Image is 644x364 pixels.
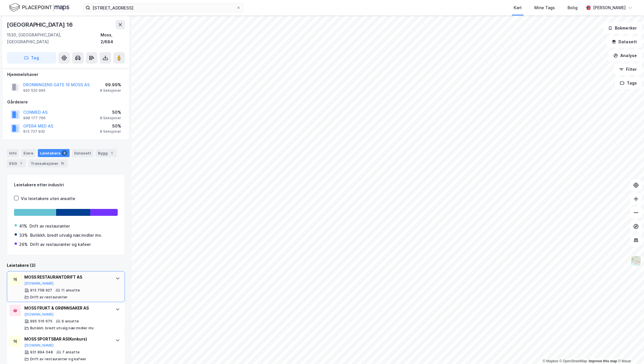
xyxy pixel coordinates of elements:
button: [DOMAIN_NAME] [24,312,54,317]
div: Eiere [21,149,36,157]
div: Leietakere etter industri [14,181,118,188]
div: Drift av restauranter og kafeer [30,357,86,361]
div: 15 [60,161,65,166]
a: Mapbox [543,359,558,363]
div: Leietakere (3) [7,262,125,269]
img: logo.f888ab2527a4732fd821a326f86c7f29.svg [9,3,69,13]
div: Butikkh. bredt utvalg nær.midler mv. [30,232,102,239]
div: Info [7,149,19,157]
button: Tags [615,77,642,89]
div: 9 ansatte [62,319,79,324]
div: 931 894 048 [30,350,53,355]
div: Drift av restauranter [29,223,70,230]
button: Datasett [607,36,642,48]
div: 26% [19,241,28,248]
div: 1530, [GEOGRAPHIC_DATA], [GEOGRAPHIC_DATA] [7,32,101,45]
div: [PERSON_NAME] [593,4,626,11]
div: 1 [18,161,24,166]
div: 998 177 766 [23,116,46,120]
div: ESG [7,159,26,167]
div: Gårdeiere [7,99,125,105]
div: Vis leietakere uten ansatte [21,195,75,202]
div: 8 Seksjoner [100,88,121,93]
div: 99.99% [100,81,121,88]
div: Drift av restauranter og kafeer [30,241,91,248]
button: Filter [614,64,642,75]
div: MOSS SPORTSBAR AS (Konkurs) [24,336,110,343]
div: 50% [100,123,121,130]
input: Søk på adresse, matrikkel, gårdeiere, leietakere eller personer [90,3,236,12]
div: 7 ansatte [62,350,80,355]
div: 8 Seksjoner [100,116,121,120]
div: 11 ansatte [61,288,80,293]
div: Moss, 2/684 [101,32,125,45]
div: Drift av restauranter [30,295,68,300]
div: 913 758 927 [30,288,52,293]
button: Tag [7,52,56,64]
div: Transaksjoner [28,159,68,167]
div: Datasett [72,149,93,157]
div: [GEOGRAPHIC_DATA] 16 [7,20,74,29]
button: Analyse [608,50,642,61]
div: Kart [514,4,522,11]
a: OpenStreetMap [560,359,587,363]
div: MOSS FRUKT & GRØNNSAKER AS [24,305,110,312]
div: 41% [19,223,27,230]
button: [DOMAIN_NAME] [24,281,54,286]
button: [DOMAIN_NAME] [24,343,54,348]
div: 1 [109,150,115,156]
div: Leietakere [38,149,70,157]
div: 3 [62,150,67,156]
div: Bygg [96,149,117,157]
img: Z [631,255,641,266]
div: 920 520 995 [23,88,46,93]
div: Kontrollprogram for chat [615,336,644,364]
button: Bokmerker [603,22,642,34]
div: 50% [100,109,121,116]
div: 913 727 932 [23,129,45,134]
div: Mine Tags [534,4,555,11]
iframe: Chat Widget [615,336,644,364]
div: Butikkh. bredt utvalg nær.midler mv. [30,326,94,330]
a: Improve this map [589,359,617,363]
div: 33% [19,232,28,239]
div: Bolig [568,4,578,11]
div: 8 Seksjoner [100,129,121,134]
div: MOSS RESTAURANTDRIFT AS [24,274,110,281]
div: Hjemmelshaver [7,71,125,78]
div: 995 516 675 [30,319,52,324]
